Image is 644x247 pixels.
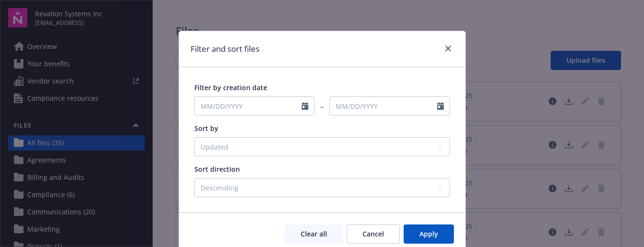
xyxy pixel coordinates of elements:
span: Sort by [194,124,218,133]
input: MM/DD/YYYY [330,97,437,115]
span: Clear all [301,229,327,238]
svg: Calendar [302,102,308,110]
button: Clear all [285,224,343,244]
span: – [320,101,324,111]
svg: Calendar [437,102,444,110]
button: Apply [404,224,454,244]
span: Cancel [362,229,384,238]
span: Apply [419,229,438,238]
h1: Filter and sort files [191,43,260,55]
span: Sort direction [194,165,240,174]
input: MM/DD/YYYY [195,97,302,115]
a: close [442,43,454,54]
span: Filter by creation date [194,83,267,92]
button: Cancel [347,224,400,244]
